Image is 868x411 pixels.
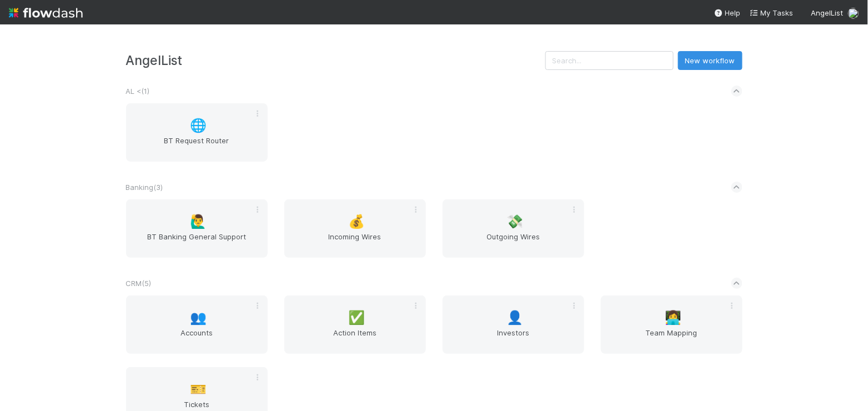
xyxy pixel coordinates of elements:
span: ✅ [348,310,365,325]
span: BT Request Router [131,135,263,157]
span: Incoming Wires [289,231,422,253]
span: Action Items [289,327,422,349]
a: 🙋‍♂️BT Banking General Support [126,199,268,258]
span: 💸 [506,214,523,229]
a: 👤Investors [443,295,584,354]
span: Team Mapping [605,327,738,349]
span: 💰 [348,214,365,229]
span: 🙋‍♂️ [190,214,207,229]
span: 🌐 [190,118,207,133]
a: My Tasks [750,7,794,18]
a: 💸Outgoing Wires [443,199,584,258]
a: 🌐BT Request Router [126,103,268,162]
h3: AngelList [126,53,545,68]
span: 🎫 [190,382,207,397]
span: Investors [447,327,580,349]
span: AL < ( 1 ) [126,87,150,96]
div: Help [714,7,741,18]
span: My Tasks [750,8,794,17]
img: logo-inverted-e16ddd16eac7371096b0.svg [9,3,83,22]
span: Banking ( 3 ) [126,183,163,192]
span: 👥 [190,310,207,325]
a: 👥Accounts [126,295,268,354]
span: Accounts [131,327,263,349]
a: ✅Action Items [284,295,426,354]
span: CRM ( 5 ) [126,279,152,288]
input: Search... [545,51,674,70]
span: 👤 [506,310,523,325]
span: AngelList [811,8,844,17]
a: 💰Incoming Wires [284,199,426,258]
span: 👩‍💻 [665,310,681,325]
button: New workflow [678,51,742,70]
img: avatar_5d51780c-77ad-4a9d-a6ed-b88b2c284079.png [848,8,859,19]
a: 👩‍💻Team Mapping [601,295,742,354]
span: Outgoing Wires [447,231,580,253]
span: BT Banking General Support [131,231,263,253]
